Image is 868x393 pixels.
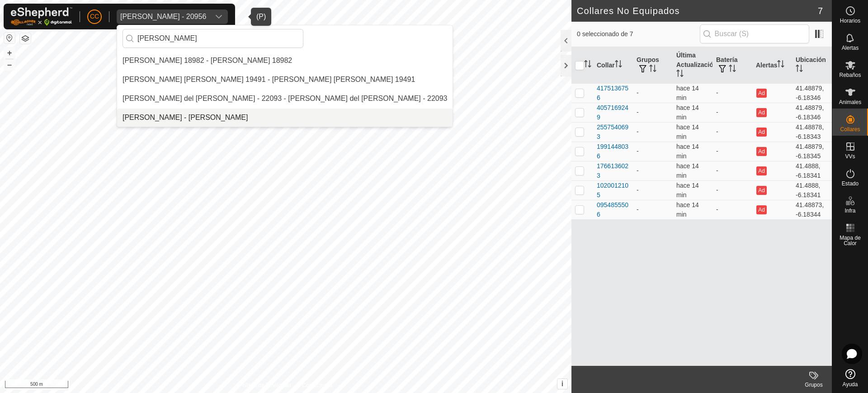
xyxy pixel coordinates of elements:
[210,9,228,24] div: dropdown trigger
[792,200,832,219] td: 41.48873, -6.18344
[712,180,752,200] td: -
[120,13,206,20] div: [PERSON_NAME] - 20956
[845,154,855,159] span: VVs
[577,5,818,16] h2: Collares No Equipados
[302,381,332,389] a: Contáctenos
[792,142,832,161] td: 41.48879, -6.18345
[633,161,673,180] td: -
[597,103,629,122] div: 4057169249
[840,127,860,132] span: Collares
[842,181,859,186] span: Estado
[123,112,248,123] div: [PERSON_NAME] - [PERSON_NAME]
[239,381,291,389] a: Política de Privacidad
[123,29,303,48] input: Buscar por región, país, empresa o propiedad
[673,47,712,84] th: Última Actualización
[117,90,453,108] li: Maria del Pilar Nunez Ramos - 22093
[597,142,629,161] div: 1991448036
[676,71,684,78] p-sorticon: Activar para ordenar
[700,24,809,43] input: Buscar (S)
[117,52,453,127] ul: Option List
[557,379,567,389] button: i
[676,182,699,199] span: 26 ago 2025, 10:37
[577,29,700,39] span: 0 seleccionado de 7
[123,74,415,85] div: [PERSON_NAME] [PERSON_NAME] 19491 - [PERSON_NAME] [PERSON_NAME] 19491
[676,104,699,121] span: 26 ago 2025, 10:37
[90,12,99,21] span: CC
[633,122,673,142] td: -
[633,83,673,103] td: -
[597,181,629,200] div: 1020012105
[818,4,823,18] span: 7
[633,142,673,161] td: -
[712,83,752,103] td: -
[597,200,629,219] div: 0954855506
[839,72,861,78] span: Rebaños
[796,381,832,389] div: Grupos
[796,66,803,73] p-sorticon: Activar para ordenar
[832,365,868,391] a: Ayuda
[752,47,792,84] th: Alertas
[633,103,673,122] td: -
[615,62,622,69] p-sorticon: Activar para ordenar
[676,201,699,218] span: 26 ago 2025, 10:37
[593,47,633,84] th: Collar
[20,33,31,44] button: Capas del Mapa
[756,108,766,117] button: Ad
[633,47,673,84] th: Grupos
[792,180,832,200] td: 41.4888, -6.18341
[712,122,752,142] td: -
[676,143,699,160] span: 26 ago 2025, 10:37
[792,103,832,122] td: 41.48879, -6.18346
[676,85,699,101] span: 26 ago 2025, 10:37
[712,161,752,180] td: -
[117,109,453,127] li: Pilar Villegas Susaeta
[777,62,784,69] p-sorticon: Activar para ordenar
[117,52,453,70] li: Fernando Pilart Medina 18982
[792,83,832,103] td: 41.48879, -6.18346
[712,47,752,84] th: Batería
[633,200,673,219] td: -
[712,200,752,219] td: -
[792,47,832,84] th: Ubicación
[840,18,860,24] span: Horarios
[792,161,832,180] td: 41.4888, -6.18341
[676,162,699,179] span: 26 ago 2025, 10:37
[117,9,210,24] span: Jose Luis Barrios Crespo - 20956
[4,59,15,70] button: –
[4,33,15,43] button: Restablecer Mapa
[597,123,629,142] div: 2557540693
[756,128,766,137] button: Ad
[729,66,736,73] p-sorticon: Activar para ordenar
[839,99,861,105] span: Animales
[633,180,673,200] td: -
[676,123,699,140] span: 26 ago 2025, 10:37
[844,208,855,213] span: Infra
[11,7,72,26] img: Logo Gallagher
[117,71,453,89] li: Maria del Pilar Mata Alejos 19491
[756,89,766,98] button: Ad
[584,62,591,69] p-sorticon: Activar para ordenar
[123,55,292,66] div: [PERSON_NAME] 18982 - [PERSON_NAME] 18982
[561,380,563,388] span: i
[597,161,629,180] div: 1766136023
[712,103,752,122] td: -
[4,47,15,58] button: +
[756,205,766,214] button: Ad
[843,382,858,387] span: Ayuda
[756,147,766,156] button: Ad
[649,66,656,73] p-sorticon: Activar para ordenar
[842,45,859,51] span: Alertas
[792,122,832,142] td: 41.48878, -6.18343
[712,142,752,161] td: -
[835,235,866,246] span: Mapa de Calor
[123,93,447,104] div: [PERSON_NAME] del [PERSON_NAME] - 22093 - [PERSON_NAME] del [PERSON_NAME] - 22093
[756,186,766,195] button: Ad
[597,84,629,103] div: 4175136756
[756,166,766,175] button: Ad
